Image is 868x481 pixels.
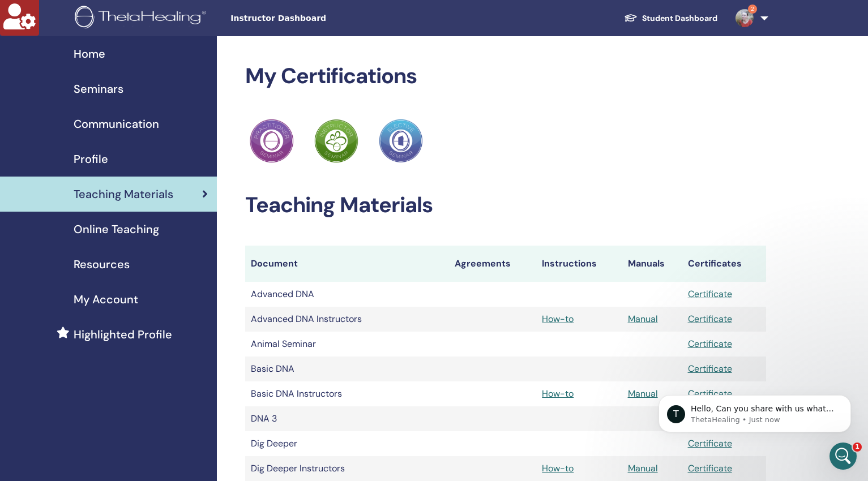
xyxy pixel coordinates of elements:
[74,115,159,132] span: Communication
[245,192,766,218] h2: Teaching Materials
[628,388,658,400] a: Manual
[688,313,732,325] a: Certificate
[542,462,574,474] a: How-to
[245,282,449,307] td: Advanced DNA
[542,313,574,325] a: How-to
[245,307,449,332] td: Advanced DNA Instructors
[449,246,536,282] th: Agreements
[642,371,868,450] iframe: Intercom notifications message
[628,313,658,325] a: Manual
[74,256,130,273] span: Resources
[688,338,732,350] a: Certificate
[230,12,400,24] span: Instructor Dashboard
[615,8,726,29] a: Student Dashboard
[74,151,108,168] span: Profile
[245,456,449,481] td: Dig Deeper Instructors
[688,462,732,474] a: Certificate
[245,431,449,456] td: Dig Deeper
[74,186,173,203] span: Teaching Materials
[688,288,732,300] a: Certificate
[75,6,210,31] img: logo.png
[250,119,294,163] img: Practitioner
[682,246,766,282] th: Certificates
[622,246,682,282] th: Manuals
[245,381,449,406] td: Basic DNA Instructors
[536,246,622,282] th: Instructions
[245,406,449,431] td: DNA 3
[853,443,862,452] span: 1
[245,63,766,89] h2: My Certifications
[748,5,757,14] span: 2
[74,45,105,62] span: Home
[245,332,449,357] td: Animal Seminar
[74,326,172,343] span: Highlighted Profile
[628,462,658,474] a: Manual
[688,363,732,375] a: Certificate
[829,443,857,470] iframe: Intercom live chat
[736,9,754,27] img: default.jpg
[245,357,449,381] td: Basic DNA
[542,388,574,400] a: How-to
[74,80,123,97] span: Seminars
[379,119,423,163] img: Practitioner
[314,119,358,163] img: Practitioner
[245,246,449,282] th: Document
[624,13,638,23] img: graduation-cap-white.svg
[74,291,138,308] span: My Account
[74,221,159,238] span: Online Teaching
